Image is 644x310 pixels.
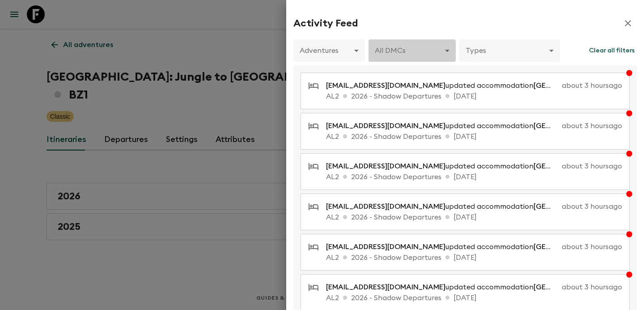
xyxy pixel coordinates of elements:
span: [EMAIL_ADDRESS][DOMAIN_NAME] [326,243,445,250]
span: [GEOGRAPHIC_DATA] [534,122,609,129]
p: AL2 2026 - Shadow Departures [DATE] [326,172,622,182]
p: updated accommodation [326,201,558,212]
h2: Activity Feed [293,17,358,29]
span: [GEOGRAPHIC_DATA] [534,203,609,210]
p: AL2 2026 - Shadow Departures [DATE] [326,293,622,303]
p: about 3 hours ago [562,201,622,212]
p: about 3 hours ago [562,121,622,131]
span: [EMAIL_ADDRESS][DOMAIN_NAME] [326,163,445,170]
span: [GEOGRAPHIC_DATA] [534,284,609,291]
div: Adventures [293,38,365,63]
span: [EMAIL_ADDRESS][DOMAIN_NAME] [326,203,445,210]
p: AL2 2026 - Shadow Departures [DATE] [326,212,622,223]
p: about 3 hours ago [562,241,622,252]
span: [GEOGRAPHIC_DATA] [534,243,609,250]
p: about 3 hours ago [562,282,622,293]
span: [EMAIL_ADDRESS][DOMAIN_NAME] [326,82,445,89]
span: [EMAIL_ADDRESS][DOMAIN_NAME] [326,122,445,129]
p: AL2 2026 - Shadow Departures [DATE] [326,252,622,263]
span: [GEOGRAPHIC_DATA] [534,163,609,170]
p: updated accommodation [326,161,558,172]
p: updated accommodation [326,121,558,131]
p: AL2 2026 - Shadow Departures [DATE] [326,131,622,142]
span: [GEOGRAPHIC_DATA] [534,82,609,89]
p: about 3 hours ago [562,80,622,91]
span: [EMAIL_ADDRESS][DOMAIN_NAME] [326,284,445,291]
p: updated accommodation [326,241,558,252]
p: about 3 hours ago [562,161,622,172]
button: Clear all filters [587,39,637,62]
div: All DMCs [369,38,456,63]
div: Types [459,38,560,63]
p: updated accommodation [326,282,558,293]
p: updated accommodation [326,80,558,91]
p: AL2 2026 - Shadow Departures [DATE] [326,91,622,102]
